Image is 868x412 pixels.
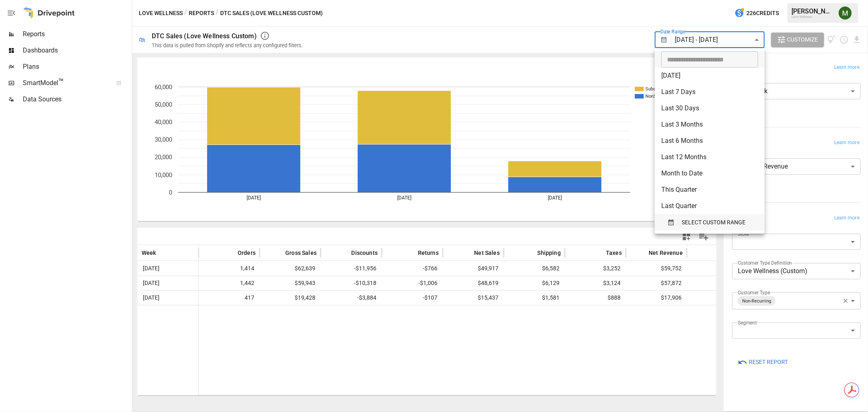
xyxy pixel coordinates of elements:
[655,182,765,198] li: This Quarter
[655,116,765,133] li: Last 3 Months
[655,198,765,214] li: Last Quarter
[655,133,765,149] li: Last 6 Months
[655,165,765,182] li: Month to Date
[655,149,765,165] li: Last 12 Months
[655,68,765,84] li: [DATE]
[655,84,765,100] li: Last 7 Days
[682,217,746,228] span: SELECT CUSTOM RANGE
[661,214,758,230] button: SELECT CUSTOM RANGE
[655,100,765,116] li: Last 30 Days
